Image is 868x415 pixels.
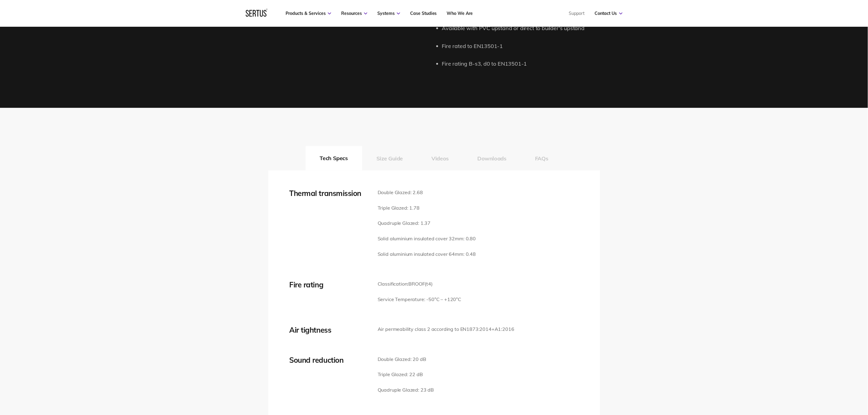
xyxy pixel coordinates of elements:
button: Videos [417,146,463,170]
p: Quadruple Glazed: 23 dB [378,386,434,394]
li: Fire rating B-s3, d0 to EN13501-1 [442,60,600,68]
div: Fire rating [290,280,369,289]
a: Products & Services [286,11,331,16]
button: Size Guide [362,146,417,170]
button: FAQs [521,146,563,170]
p: Classification: [378,280,461,288]
div: Air tightness [290,325,369,334]
a: Contact Us [595,11,623,16]
li: Available with PVC upstand or direct to builder's upstand [442,24,600,33]
p: Triple Glazed: 1.78 [378,204,476,212]
li: Fire rated to EN13501-1 [442,42,600,51]
p: Service Temperature: -50°C – +120°C [378,296,461,304]
span: B [408,281,412,287]
button: Downloads [463,146,521,170]
div: Thermal transmission [290,189,369,198]
p: Triple Glazed: 22 dB [378,371,434,379]
iframe: Chat Widget [759,345,868,415]
div: Sound reduction [290,355,369,365]
a: Support [569,11,585,16]
a: Systems [377,11,400,16]
a: Resources [341,11,367,16]
span: (t4) [425,281,433,287]
p: Double Glazed: 2.68 [378,189,476,197]
p: Air permeability class 2 according to EN1873:2014+A1:2016 [378,325,514,333]
a: Case Studies [410,11,437,16]
span: ROOF [412,281,425,287]
p: Double Glazed: 20 dB [378,355,434,363]
p: Solid aluminium insulated cover 32mm: 0.80 [378,235,476,243]
p: Solid aluminium insulated cover 64mm: 0.48 [378,250,476,258]
p: Quadruple Glazed: 1.37 [378,219,476,227]
a: Who We Are [447,11,473,16]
